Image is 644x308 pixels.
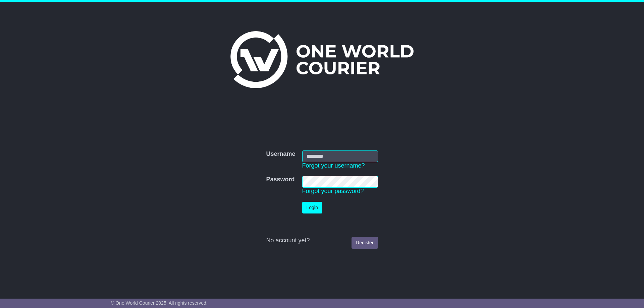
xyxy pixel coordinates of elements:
img: One World [230,31,414,88]
button: Login [302,202,322,213]
span: © One World Courier 2025. All rights reserved. [111,300,208,306]
a: Forgot your password? [302,188,364,194]
a: Forgot your username? [302,162,365,169]
label: Password [266,176,294,183]
div: No account yet? [266,237,378,244]
label: Username [266,150,295,158]
a: Register [352,237,378,249]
